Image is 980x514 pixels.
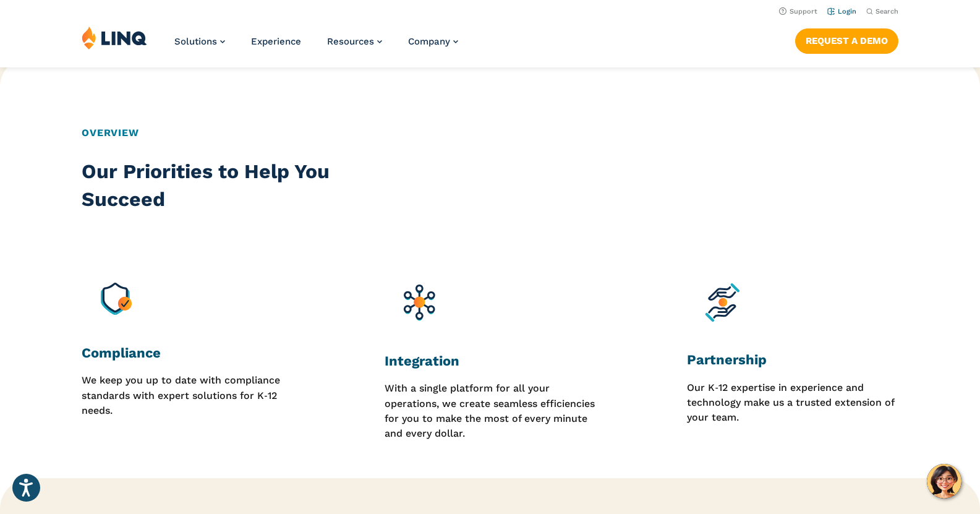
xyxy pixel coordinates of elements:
[174,26,458,67] nav: Primary Navigation
[82,158,407,214] h2: Our Priorities to Help You Succeed
[174,36,225,47] a: Solutions
[251,36,301,47] a: Experience
[687,380,898,442] p: Our K‑12 expertise in experience and technology make us a trusted extension of your team.
[408,36,450,47] span: Company
[327,36,382,47] a: Resources
[927,464,961,499] button: Hello, have a question? Let’s chat.
[795,28,898,53] a: Request a Demo
[82,126,898,140] h2: Overview
[82,345,292,362] h3: Compliance
[876,7,898,15] span: Search
[385,381,595,441] p: With a single platform for all your operations, we create seamless efficiencies for you to make t...
[827,7,856,15] a: Login
[779,7,817,15] a: Support
[327,36,374,47] span: Resources
[408,36,458,47] a: Company
[82,373,292,441] p: We keep you up to date with compliance standards with expert solutions for K‑12 needs.
[866,7,898,16] button: Open Search Bar
[795,26,898,53] nav: Button Navigation
[82,26,147,49] img: LINQ | K‑12 Software
[687,351,898,369] h3: Partnership
[174,36,217,47] span: Solutions
[385,353,595,370] h3: Integration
